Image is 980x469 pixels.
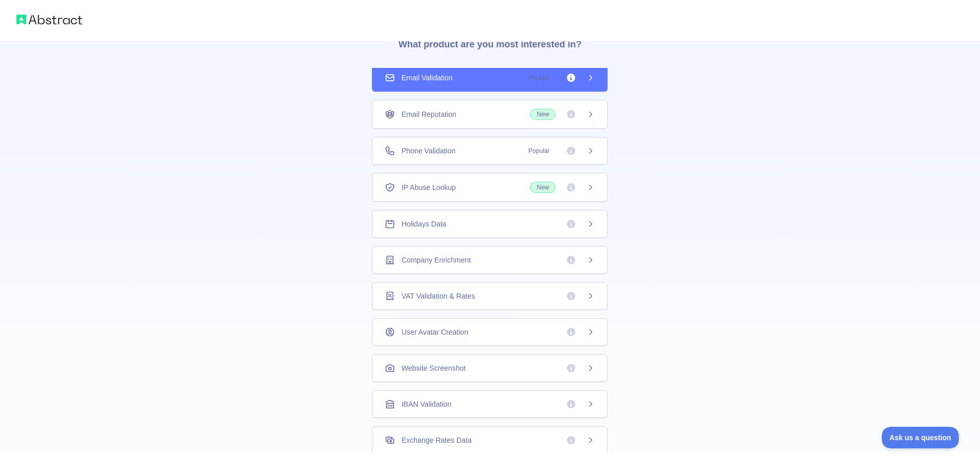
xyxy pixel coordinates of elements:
[401,255,471,265] span: Company Enrichment
[530,182,556,193] span: New
[401,109,456,119] span: Email Reputation
[522,73,556,83] span: Popular
[401,146,455,156] span: Phone Validation
[882,427,959,448] iframe: Toggle Customer Support
[401,327,468,337] span: User Avatar Creation
[401,182,456,193] span: IP Abuse Lookup
[401,435,471,445] span: Exchange Rates Data
[401,219,446,229] span: Holidays Data
[530,109,556,120] span: New
[401,291,475,301] span: VAT Validation & Rates
[522,146,556,156] span: Popular
[382,16,598,68] h3: What product are you most interested in?
[401,363,466,373] span: Website Screenshot
[16,12,82,27] img: Abstract logo
[401,399,451,409] span: IBAN Validation
[401,73,452,83] span: Email Validation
